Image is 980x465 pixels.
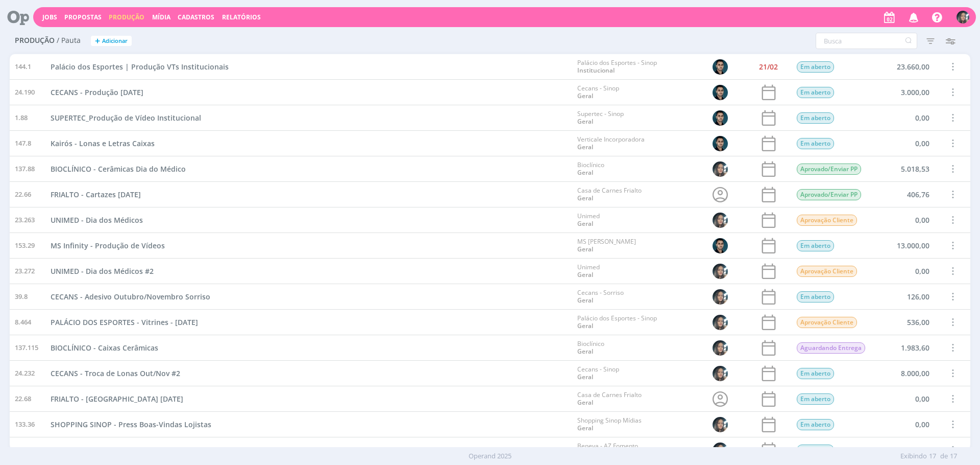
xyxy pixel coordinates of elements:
[39,13,60,21] button: Jobs
[51,393,183,404] a: FRIALTO - [GEOGRAPHIC_DATA] [DATE]
[797,164,861,175] span: Aprovado/Enviar PP
[51,240,165,251] a: MS Infinity - Produção de Vídeos
[873,361,935,386] div: 8.000,00
[57,36,81,45] span: / Pauta
[577,245,593,253] a: Geral
[61,13,105,21] button: Propostas
[577,315,657,330] div: Palácio dos Esportes - Sinop
[873,437,935,462] div: 0,00
[873,182,935,207] div: 406,76
[42,13,57,21] a: Jobs
[797,393,834,405] span: Em aberto
[51,241,165,250] span: MS Infinity - Produção de Vídeos
[51,368,180,378] span: CECANS - Troca de Lonas Out/Nov #2
[15,292,28,302] span: 39.8
[797,342,865,354] span: Aguardando Entrega
[15,138,31,149] span: 147.8
[175,13,217,21] button: Cadastros
[15,445,31,455] span: 91.13
[222,13,261,21] a: Relatórios
[51,87,143,98] a: CECANS - Produção [DATE]
[51,266,154,276] span: UNIMED - Dia dos Médicos #2
[577,347,593,356] a: Geral
[577,91,593,100] a: Geral
[577,117,593,126] a: Geral
[102,38,128,44] span: Adicionar
[797,368,834,379] span: Em aberto
[873,310,935,335] div: 536,00
[759,63,778,71] div: 21/02
[797,317,857,328] span: Aprovação Cliente
[940,451,948,461] span: de
[577,373,593,381] a: Geral
[51,342,158,353] a: BIOCLÍNICO - Caixas Cerâmicas
[873,386,935,411] div: 0,00
[873,259,935,284] div: 0,00
[51,343,158,353] span: BIOCLÍNICO - Caixas Cerâmicas
[577,289,624,304] div: Cecans - Sorriso
[178,13,214,21] span: Cadastros
[797,419,834,430] span: Em aberto
[797,266,857,277] span: Aprovação Cliente
[873,131,935,156] div: 0,00
[15,343,38,353] span: 137.115
[713,340,728,356] img: A
[873,233,935,258] div: 13.000,00
[577,66,615,75] a: Institucional
[577,161,604,176] div: Bioclínico
[873,412,935,437] div: 0,00
[51,292,210,301] span: CECANS - Adesivo Outubro/Novembro Sorriso
[950,451,957,461] span: 17
[797,445,834,456] span: Em aberto
[51,113,201,123] span: SUPERTEC_Produção de Vídeo Institucional
[51,164,186,174] a: BIOCLÍNICO - Cerâmicas Dia do Médico
[15,420,35,430] span: 133.36
[713,315,728,330] img: A
[713,238,728,253] img: J
[713,366,728,381] img: A
[15,317,31,328] span: 8.464
[149,13,174,21] button: Mídia
[15,62,31,72] span: 144.1
[15,190,31,200] span: 22.66
[713,417,728,432] img: A
[15,36,55,45] span: Produção
[873,80,935,105] div: 3.000,00
[873,284,935,309] div: 126,00
[51,317,198,328] a: PALÁCIO DOS ESPORTES - Vitrines - [DATE]
[15,368,35,379] span: 24.232
[816,33,917,49] input: Busca
[51,394,183,404] span: FRIALTO - [GEOGRAPHIC_DATA] [DATE]
[577,110,624,125] div: Supertec - Sinop
[577,143,593,151] a: Geral
[797,87,834,98] span: Em aberto
[713,136,728,151] img: J
[51,419,211,430] a: SHOPPING SINOP - Press Boas-Vindas Lojistas
[713,443,728,458] img: A
[577,187,642,202] div: Casa de Carnes Frialto
[219,13,264,21] button: Relatórios
[929,451,936,461] span: 17
[15,87,35,98] span: 24.190
[873,335,935,360] div: 1.983,60
[15,266,35,276] span: 23.272
[797,138,834,149] span: Em aberto
[797,61,834,73] span: Em aberto
[51,215,143,225] span: UNIMED - Dia dos Médicos
[797,112,834,124] span: Em aberto
[51,445,136,455] a: BENEVA - Garrafa [DATE]
[957,11,969,24] img: A
[577,398,593,407] a: Geral
[713,85,728,100] img: J
[873,156,935,181] div: 5.018,53
[873,207,935,232] div: 0,00
[577,219,593,228] a: Geral
[577,238,636,253] div: MS [PERSON_NAME]
[577,136,645,151] div: Verticale Incorporadora
[713,289,728,305] img: A
[713,264,728,279] img: A
[51,189,141,200] a: FRIALTO - Cartazes [DATE]
[577,59,657,74] div: Palácio dos Esportes - Sinop
[577,321,593,330] a: Geral
[51,266,154,276] a: UNIMED - Dia dos Médicos #2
